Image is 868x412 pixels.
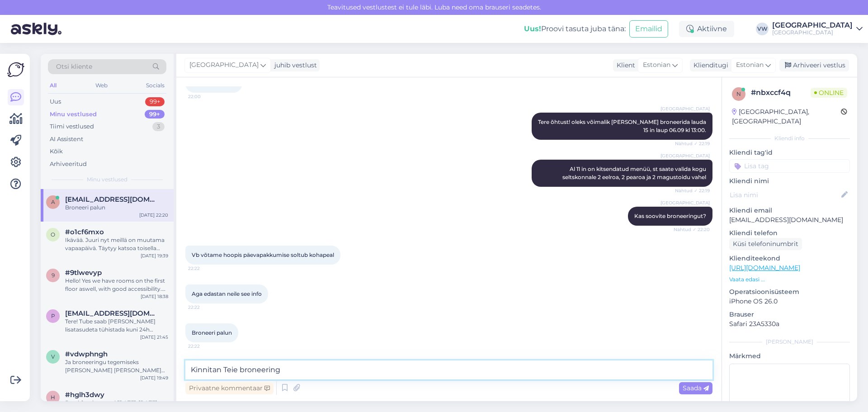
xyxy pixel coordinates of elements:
span: 22:22 [188,265,222,272]
a: [GEOGRAPHIC_DATA][GEOGRAPHIC_DATA] [772,22,863,36]
div: VW [756,23,769,35]
span: pruunidsilmad@hotmail.com [65,309,159,317]
span: Otsi kliente [56,62,92,71]
span: Nähtud ✓ 22:19 [675,140,710,147]
div: Küsi telefoninumbrit [729,238,802,250]
p: Operatsioonisüsteem [729,287,850,297]
div: juhib vestlust [271,61,317,70]
p: Kliendi telefon [729,228,850,238]
span: Nähtud ✓ 22:20 [674,226,710,233]
input: Lisa tag [729,159,850,173]
span: [GEOGRAPHIC_DATA] [660,199,710,206]
p: iPhone OS 26.0 [729,297,850,306]
div: AI Assistent [50,135,83,144]
div: Klient [613,61,635,70]
div: Ja broneeringu tegemiseks [PERSON_NAME] [PERSON_NAME] [PERSON_NAME] telefoninumbrit ka:) [65,358,168,374]
img: Askly Logo [7,61,24,78]
span: [GEOGRAPHIC_DATA] [660,105,710,112]
div: Minu vestlused [50,110,97,119]
span: Vb võtame hoopis päevapakkumise soltub kohapeal [192,251,334,258]
span: Al 11 in on kitsendatud menüü, st saate valida kogu seltskonnale 2 eelroa, 2 pearoa ja 2 magustoi... [562,166,708,180]
div: Arhiveeri vestlus [779,59,849,71]
span: [GEOGRAPHIC_DATA] [189,60,259,70]
div: [PERSON_NAME] [729,338,850,346]
div: 99+ [145,110,165,119]
div: Kõik [50,147,63,156]
div: [DATE] 21:45 [140,334,168,341]
div: [DATE] 18:38 [141,293,168,300]
span: Nähtud ✓ 22:19 [675,187,710,194]
div: Kliendi info [729,134,850,142]
a: [URL][DOMAIN_NAME] [729,264,800,272]
p: Vaata edasi ... [729,275,850,284]
div: Web [94,80,109,91]
div: Uus [50,97,61,106]
span: Kas soovite broneeringut? [634,213,706,219]
div: [DATE] 19:39 [141,252,168,259]
div: # nbxccf4q [751,87,811,98]
p: [EMAIL_ADDRESS][DOMAIN_NAME] [729,215,850,225]
p: Safari 23A5330a [729,319,850,329]
span: #9tlwevyp [65,269,102,277]
p: Märkmed [729,351,850,361]
span: [GEOGRAPHIC_DATA] [660,152,710,159]
span: 22:00 [188,93,222,100]
span: 22:22 [188,343,222,350]
span: Tere õhtust! oleks võimalik [PERSON_NAME] broneerida lauda 15 in laup 06.09 kl 13:00. [538,118,708,133]
div: [GEOGRAPHIC_DATA] [772,22,853,29]
div: Arhiveeritud [50,160,87,169]
div: [GEOGRAPHIC_DATA] [772,29,853,36]
span: Minu vestlused [87,175,127,184]
span: h [51,394,55,401]
div: Privaatne kommentaar [185,382,274,394]
p: Klienditeekond [729,254,850,263]
div: Klienditugi [690,61,728,70]
div: Proovi tasuta juba täna: [524,24,626,34]
p: Brauser [729,310,850,319]
div: All [48,80,58,91]
div: [GEOGRAPHIC_DATA], [GEOGRAPHIC_DATA] [732,107,841,126]
span: Estonian [736,60,764,70]
span: aasav@icloud.com [65,195,159,204]
div: Hello! Yes we have rooms on the first floor aswell, with good accessibility. Do you want me to ma... [65,277,168,293]
span: a [51,199,55,205]
textarea: Kinnitan Teie broneering [185,360,712,379]
div: Tiimi vestlused [50,122,94,131]
div: Tere! Tube saab [PERSON_NAME] lisatasudeta tühistada kuni 24h ennem saabumist. [GEOGRAPHIC_DATA],... [65,317,168,334]
button: Emailid [629,20,668,38]
div: [DATE] 22:20 [139,212,168,218]
div: 99+ [145,97,165,106]
span: p [51,313,55,319]
b: Uus! [524,24,541,33]
div: Broneeri palun [65,204,168,212]
span: #o1cf6mxo [65,228,104,236]
div: Aktiivne [679,21,734,37]
div: [DATE] 19:49 [140,374,168,381]
span: Online [811,88,847,98]
span: #vdwphngh [65,350,108,358]
span: 22:22 [188,304,222,311]
span: Broneeri palun [192,329,232,336]
p: Kliendi nimi [729,176,850,186]
span: Estonian [643,60,670,70]
div: Socials [144,80,166,91]
span: #hglh3dwy [65,391,104,399]
span: Aga edastan neile see info [192,290,262,297]
span: Saada [683,384,709,392]
div: 3 [152,122,165,131]
span: 9 [52,272,55,279]
div: Ikävää. Juuri nyt meillä on muutama vapaapäivä. Täytyy katsoa toisella kertaa [65,236,168,252]
input: Lisa nimi [730,190,840,200]
p: Kliendi email [729,206,850,215]
span: n [736,90,741,97]
p: Kliendi tag'id [729,148,850,157]
span: o [51,231,55,238]
span: v [51,353,55,360]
